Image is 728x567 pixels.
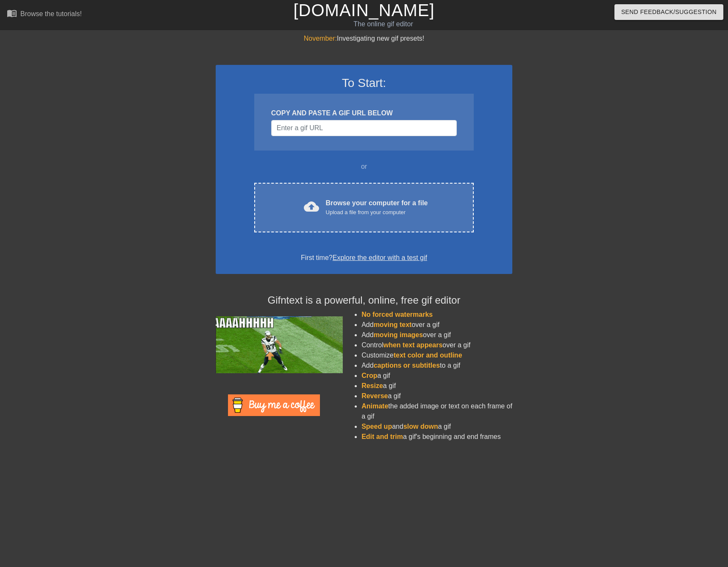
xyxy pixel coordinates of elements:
[20,10,82,17] div: Browse the tutorials!
[361,350,512,360] li: Customize
[383,341,443,349] span: when text appears
[238,162,490,172] div: or
[304,199,319,214] span: cloud_upload
[614,4,723,20] button: Send Feedback/Suggestion
[271,108,457,118] div: COPY AND PASTE A GIF URL BELOW
[227,76,501,90] h3: To Start:
[326,208,428,217] div: Upload a file from your computer
[374,362,440,369] span: captions or subtitles
[361,330,512,340] li: Add over a gif
[361,311,433,318] span: No forced watermarks
[216,294,512,307] h4: Gifntext is a powerful, online, free gif editor
[271,120,457,136] input: Username
[361,401,512,422] li: the added image or text on each frame of a gif
[304,35,337,42] span: November:
[7,8,17,18] span: menu_book
[361,340,512,350] li: Control over a gif
[361,391,512,401] li: a gif
[361,402,388,410] span: Animate
[361,360,512,371] li: Add to a gif
[361,433,403,440] span: Edit and trim
[361,432,512,442] li: a gif's beginning and end frames
[228,394,320,416] img: Buy Me A Coffee
[394,352,462,359] span: text color and outline
[374,321,412,328] span: moving text
[361,320,512,330] li: Add over a gif
[293,1,434,20] a: [DOMAIN_NAME]
[333,254,427,261] a: Explore the editor with a test gif
[216,316,343,373] img: football_small.gif
[361,371,512,381] li: a gif
[361,392,388,399] span: Reverse
[227,253,501,263] div: First time?
[247,19,520,29] div: The online gif editor
[374,331,423,338] span: moving images
[361,423,392,430] span: Speed up
[361,372,377,379] span: Crop
[326,198,428,217] div: Browse your computer for a file
[403,423,438,430] span: slow down
[216,34,512,44] div: Investigating new gif presets!
[7,8,82,21] a: Browse the tutorials!
[361,422,512,432] li: and a gif
[361,381,512,391] li: a gif
[361,382,383,389] span: Resize
[621,7,717,17] span: Send Feedback/Suggestion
